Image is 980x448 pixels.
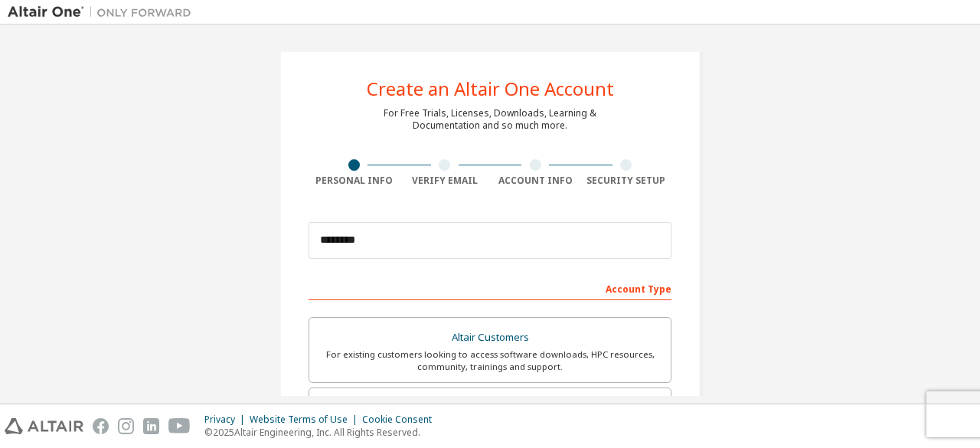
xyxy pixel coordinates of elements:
[204,414,250,426] div: Privacy
[309,276,671,300] div: Account Type
[318,348,661,373] div: For existing customers looking to access software downloads, HPC resources, community, trainings ...
[250,414,362,426] div: Website Terms of Use
[367,80,614,98] div: Create an Altair One Account
[168,418,191,434] img: youtube.svg
[93,418,109,434] img: facebook.svg
[490,175,581,187] div: Account Info
[5,418,83,434] img: altair_logo.svg
[581,175,672,187] div: Security Setup
[204,426,441,439] p: © 2025 Altair Engineering, Inc. All Rights Reserved.
[318,327,661,348] div: Altair Customers
[118,418,134,434] img: instagram.svg
[8,5,199,20] img: Altair One
[309,175,400,187] div: Personal Info
[362,414,441,426] div: Cookie Consent
[400,175,491,187] div: Verify Email
[384,107,596,132] div: For Free Trials, Licenses, Downloads, Learning & Documentation and so much more.
[143,418,159,434] img: linkedin.svg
